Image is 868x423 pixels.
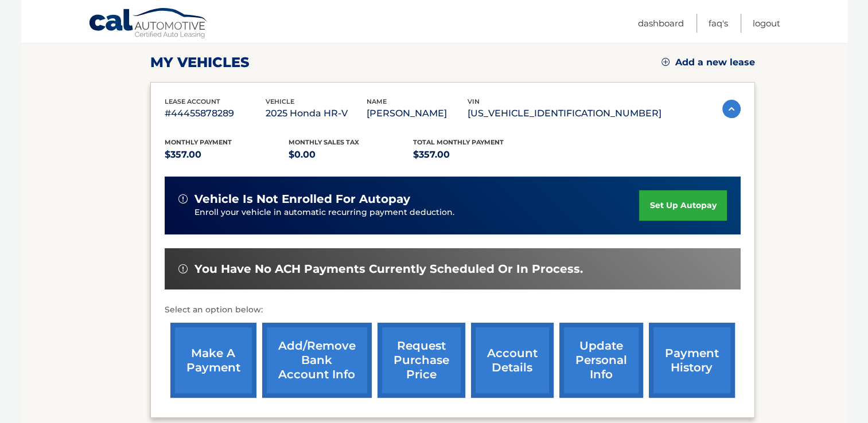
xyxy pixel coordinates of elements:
[413,147,538,163] p: $357.00
[178,194,188,203] img: alert-white.svg
[165,97,220,105] span: lease account
[661,57,755,68] a: Add a new lease
[150,54,250,71] h2: my vehicles
[194,192,410,206] span: vehicle is not enrolled for autopay
[194,206,640,219] p: Enroll your vehicle in automatic recurring payment deduction.
[289,138,359,146] span: Monthly sales Tax
[649,323,735,398] a: payment history
[289,147,413,163] p: $0.00
[722,100,741,118] img: accordion-active.svg
[165,303,741,317] p: Select an option below:
[266,105,367,122] p: 2025 Honda HR-V
[559,323,643,398] a: update personal info
[468,105,661,122] p: [US_VEHICLE_IDENTIFICATION_NUMBER]
[88,7,209,41] a: Cal Automotive
[170,323,256,398] a: make a payment
[468,97,480,105] span: vin
[266,97,294,105] span: vehicle
[709,14,728,33] a: FAQ's
[377,323,465,398] a: request purchase price
[753,14,780,33] a: Logout
[194,262,583,276] span: You have no ACH payments currently scheduled or in process.
[165,147,289,163] p: $357.00
[661,58,670,66] img: add.svg
[638,14,684,33] a: Dashboard
[367,97,387,105] span: name
[262,323,372,398] a: Add/Remove bank account info
[367,105,468,122] p: [PERSON_NAME]
[165,138,232,146] span: Monthly Payment
[471,323,554,398] a: account details
[413,138,504,146] span: Total Monthly Payment
[165,105,266,122] p: #44455878289
[178,264,188,273] img: alert-white.svg
[639,190,726,221] a: set up autopay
